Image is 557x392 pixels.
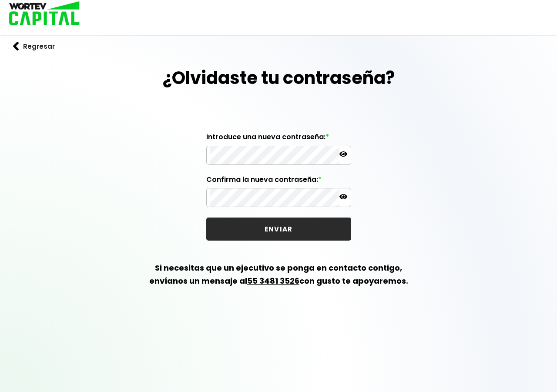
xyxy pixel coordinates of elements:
h1: ¿Olvidaste tu contraseña? [163,65,395,91]
b: Si necesitas que un ejecutivo se ponga en contacto contigo, envíanos un mensaje al con gusto te a... [149,262,408,286]
button: ENVIAR [206,218,351,241]
img: flecha izquierda [13,42,19,51]
a: 55 3481 3526 [247,275,299,286]
label: Confirma la nueva contraseña: [206,175,351,188]
label: Introduce una nueva contraseña: [206,133,351,146]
